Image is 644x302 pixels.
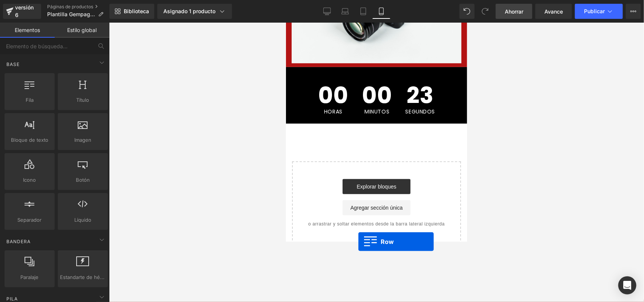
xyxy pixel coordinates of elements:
[38,85,57,93] font: HORAS
[71,161,110,167] font: Explorar bloques
[26,97,34,103] font: Fila
[119,61,149,86] span: 23
[57,156,124,172] a: Explorar bloques
[535,4,572,19] a: Avance
[6,61,20,67] font: Base
[78,85,103,93] font: MINUTOS
[15,4,34,18] font: versión 6
[119,85,149,93] font: SEGUNDOS
[60,274,108,280] font: Estandarte de héroe
[15,27,40,33] font: Elementos
[6,239,31,244] font: Bandera
[478,4,493,19] button: Rehacer
[618,276,636,294] div: Abrir Intercom Messenger
[318,4,336,19] a: De oficina
[544,8,563,15] font: Avance
[6,296,18,302] font: Pila
[57,178,124,193] a: Agregar sección única
[163,8,215,14] font: Asignado 1 producto
[23,177,36,183] font: Icono
[68,27,97,33] font: Estilo global
[372,4,390,19] a: Móvil
[109,4,154,19] a: Nueva Biblioteca
[575,4,623,19] button: Publicar
[336,4,354,19] a: Computadora portátil
[32,61,63,86] span: 00
[460,4,475,19] button: Deshacer
[76,177,90,183] font: Botón
[18,217,42,223] font: Separador
[354,4,372,19] a: Tableta
[505,8,523,15] font: Ahorrar
[626,4,641,19] button: Más
[47,4,109,10] a: Páginas de productos
[77,97,89,103] font: Título
[3,4,41,19] a: versión 6
[584,8,605,14] font: Publicar
[21,274,39,280] font: Paralaje
[47,11,96,17] font: Plantilla Gempages
[22,199,159,204] font: o arrastrar y soltar elementos desde la barra lateral izquierda
[11,137,48,143] font: Bloque de texto
[74,137,91,143] font: Imagen
[47,4,93,9] font: Páginas de productos
[76,61,106,86] span: 00
[124,8,149,14] font: Biblioteca
[74,217,91,223] font: Líquido
[65,182,117,188] font: Agregar sección única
